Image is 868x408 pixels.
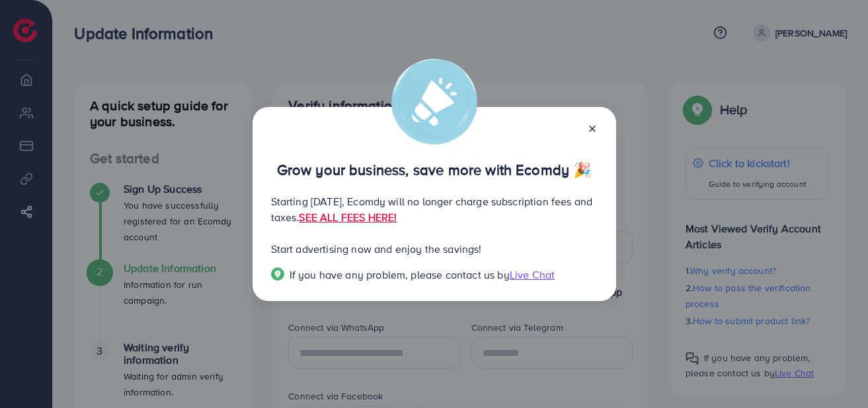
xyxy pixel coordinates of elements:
[271,241,598,257] p: Start advertising now and enjoy the savings!
[510,267,555,282] span: Live Chat
[271,193,598,225] p: Starting [DATE], Ecomdy will no longer charge subscription fees and taxes.
[290,267,510,282] span: If you have any problem, please contact us by
[271,162,598,178] p: Grow your business, save more with Ecomdy 🎉
[299,210,397,224] a: SEE ALL FEES HERE!
[391,59,477,145] img: alert
[271,267,284,281] img: Popup guide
